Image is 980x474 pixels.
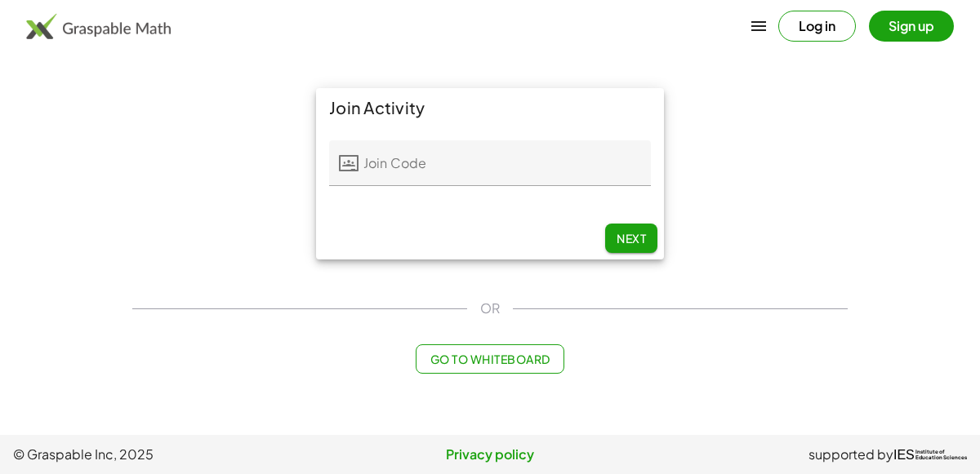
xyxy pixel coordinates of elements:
[915,450,967,461] span: Institute of Education Sciences
[13,445,331,464] span: © Graspable Inc, 2025
[416,344,563,374] button: Go to Whiteboard
[893,447,915,463] span: IES
[893,445,967,464] a: IESInstitute ofEducation Sciences
[430,352,550,366] span: Go to Whiteboard
[331,445,648,464] a: Privacy policy
[869,11,954,42] button: Sign up
[605,224,657,253] button: Next
[480,299,500,318] span: OR
[778,11,856,42] button: Log in
[617,231,646,246] span: Next
[316,88,664,127] div: Join Activity
[808,445,893,464] span: supported by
